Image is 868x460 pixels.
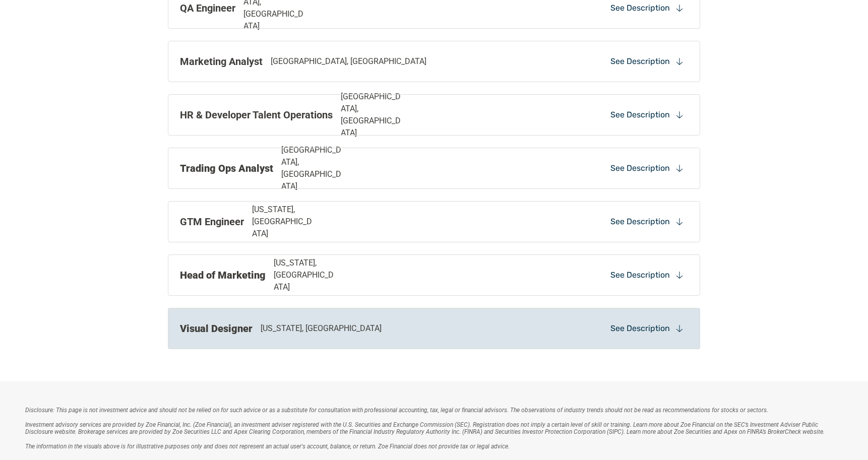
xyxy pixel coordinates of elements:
[180,107,333,122] p: HR & Developer Talent Operations
[610,323,670,334] p: See Description
[25,407,768,414] em: Disclosure: This page is not investment advice and should not be relied on for such advice or as ...
[25,421,825,435] em: Investment advisory services are provided by Zoe Financial, Inc. (Zoe Financial), an investment a...
[25,443,510,450] em: The information in the visuals above is for illustrative purposes only and does not represent an ...
[180,1,235,16] p: QA Engineer
[610,109,670,120] p: See Description
[610,270,670,281] p: See Description
[271,55,426,68] p: [GEOGRAPHIC_DATA], [GEOGRAPHIC_DATA]
[180,54,263,69] p: Marketing Analyst
[610,3,670,14] p: See Description
[180,269,266,281] strong: Head of Marketing
[261,322,382,335] p: [US_STATE], [GEOGRAPHIC_DATA]
[281,144,345,192] p: [GEOGRAPHIC_DATA], [GEOGRAPHIC_DATA]
[341,91,405,139] p: [GEOGRAPHIC_DATA], [GEOGRAPHIC_DATA]
[274,257,338,293] p: [US_STATE], [GEOGRAPHIC_DATA]
[180,162,273,174] strong: Trading Ops Analyst
[180,214,244,229] p: GTM Engineer
[180,322,253,335] strong: Visual Designer
[610,163,670,174] p: See Description
[610,216,670,227] p: See Description
[252,204,316,240] p: [US_STATE], [GEOGRAPHIC_DATA]
[610,56,670,67] p: See Description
